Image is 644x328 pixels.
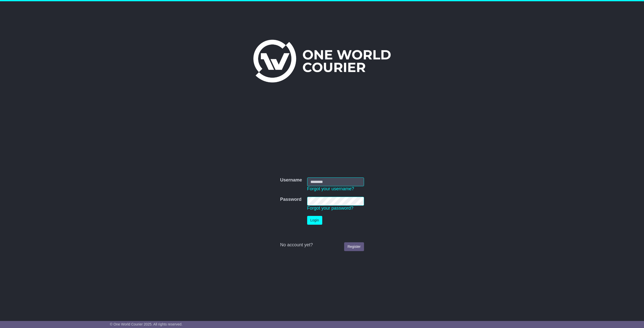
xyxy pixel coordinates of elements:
[253,40,391,82] img: One World
[280,242,364,248] div: No account yet?
[307,206,353,211] a: Forgot your password?
[280,197,301,202] label: Password
[344,242,364,251] a: Register
[280,177,302,183] label: Username
[110,322,183,326] span: © One World Courier 2025. All rights reserved.
[307,216,322,225] button: Login
[307,186,354,191] a: Forgot your username?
